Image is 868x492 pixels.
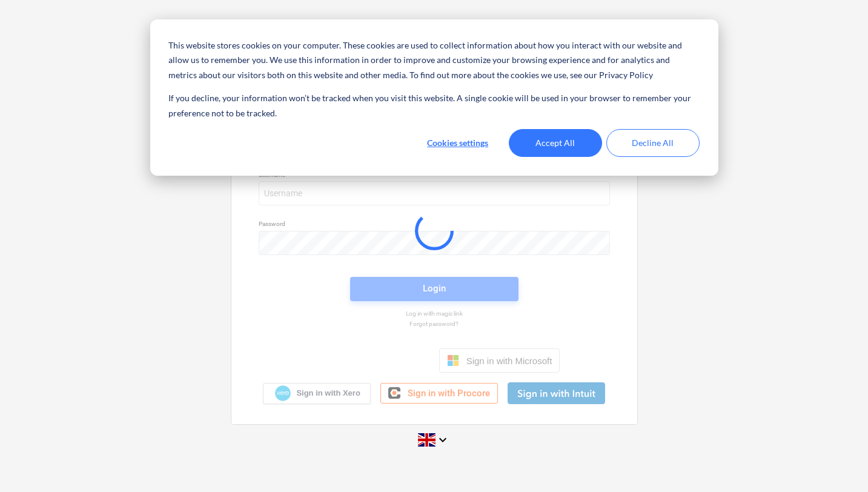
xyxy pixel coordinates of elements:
[168,38,699,83] p: This website stores cookies on your computer. These cookies are used to collect information about...
[150,19,718,176] div: Cookie banner
[411,129,505,157] button: Cookies settings
[509,129,602,157] button: Accept All
[168,91,699,121] p: If you decline, your information won’t be tracked when you visit this website. A single cookie wi...
[606,129,700,157] button: Decline All
[436,433,450,447] i: keyboard_arrow_down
